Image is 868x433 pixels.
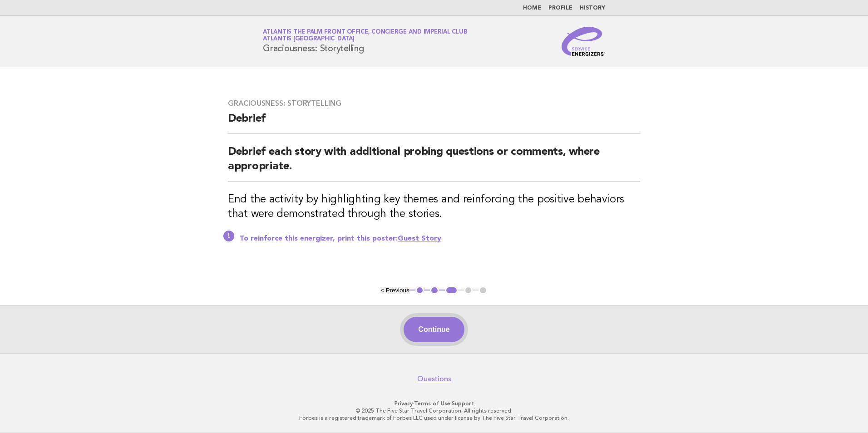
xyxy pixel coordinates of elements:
p: Forbes is a registered trademark of Forbes LLC used under license by The Five Star Travel Corpora... [156,414,712,422]
a: Support [452,400,474,407]
a: Guest Story [398,235,441,242]
h2: Debrief each story with additional probing questions or comments, where appropriate. [228,145,640,182]
span: Atlantis [GEOGRAPHIC_DATA] [263,36,355,42]
button: 2 [430,286,439,295]
h2: Debrief [228,112,640,134]
button: < Previous [380,287,409,294]
p: To reinforce this energizer, print this poster: [240,234,640,243]
a: Privacy [395,400,413,407]
h3: Graciousness: Storytelling [228,99,640,108]
a: Home [523,5,541,11]
a: Profile [548,5,572,11]
h1: Graciousness: Storytelling [263,30,467,53]
button: 3 [445,286,458,295]
button: Continue [404,317,464,342]
a: History [580,5,605,11]
img: Service Energizers [562,27,605,56]
p: · · [156,400,712,407]
h3: End the activity by highlighting key themes and reinforcing the positive behaviors that were demo... [228,192,640,221]
button: 1 [415,286,424,295]
a: Terms of Use [414,400,450,407]
p: © 2025 The Five Star Travel Corporation. All rights reserved. [156,407,712,414]
a: Atlantis The Palm Front Office, Concierge and Imperial ClubAtlantis [GEOGRAPHIC_DATA] [263,29,467,42]
a: Questions [417,374,451,384]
